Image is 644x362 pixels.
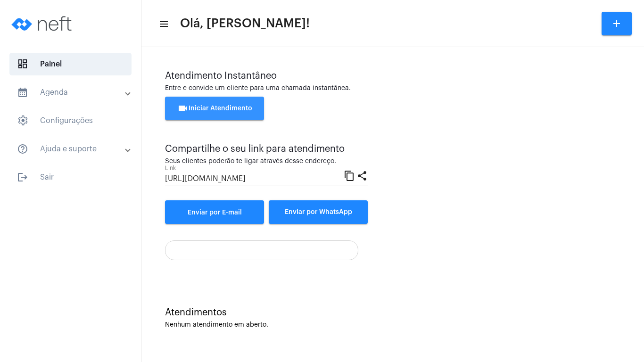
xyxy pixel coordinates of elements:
mat-icon: content_copy [344,170,355,181]
span: Olá, [PERSON_NAME]! [180,16,310,31]
div: Entre e convide um cliente para uma chamada instantânea. [165,85,620,92]
mat-icon: videocam [177,103,189,114]
mat-panel-title: Agenda [17,87,126,98]
mat-icon: sidenav icon [158,18,168,30]
span: sidenav icon [17,115,28,126]
mat-expansion-panel-header: sidenav iconAjuda e suporte [6,138,141,160]
mat-icon: sidenav icon [17,172,28,183]
div: Seus clientes poderão te ligar através desse endereço. [165,158,368,165]
span: Enviar por WhatsApp [285,209,352,215]
button: Enviar por WhatsApp [269,200,368,224]
span: Painel [9,53,132,75]
mat-panel-title: Ajuda e suporte [17,143,126,155]
mat-icon: sidenav icon [17,87,28,98]
span: sidenav icon [17,58,28,70]
img: logo-neft-novo-2.png [8,5,78,42]
button: Iniciar Atendimento [165,97,264,120]
span: Configurações [9,109,132,132]
mat-expansion-panel-header: sidenav iconAgenda [6,81,141,104]
a: Enviar por E-mail [165,200,264,224]
mat-icon: sidenav icon [17,143,28,155]
span: Sair [9,166,132,189]
mat-icon: add [611,18,622,29]
span: Enviar por E-mail [188,209,242,216]
mat-icon: share [356,170,368,181]
span: Iniciar Atendimento [177,105,252,112]
div: Atendimentos [165,307,620,318]
div: Nenhum atendimento em aberto. [165,321,620,329]
div: Compartilhe o seu link para atendimento [165,144,368,154]
div: Atendimento Instantâneo [165,71,620,81]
